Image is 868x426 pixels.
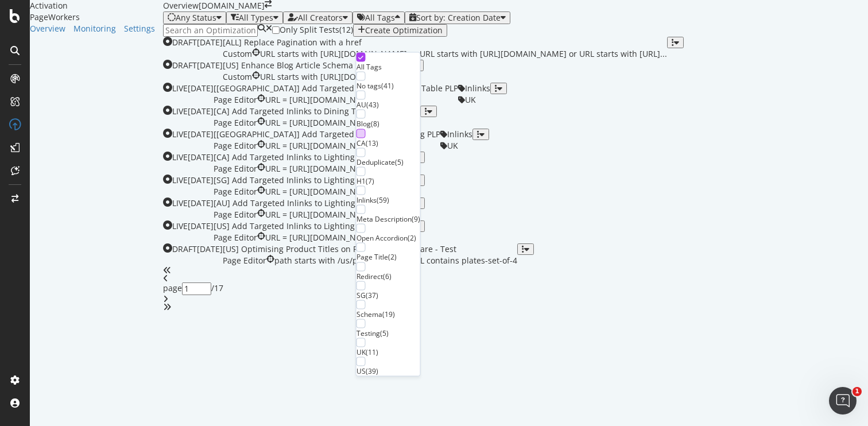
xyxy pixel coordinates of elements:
div: ( 12 ) [339,24,353,37]
div: LIVE [172,106,188,117]
span: Page Editor [214,163,257,174]
div: [DATE] [197,60,223,71]
div: neutral label [458,94,490,106]
div: LIVE [172,152,188,163]
div: No tags [356,81,381,91]
div: All Creators [298,13,343,22]
div: Testing [356,328,380,338]
div: neutral label [223,71,252,83]
div: neutral label [214,232,257,243]
div: ( 41 ) [381,81,394,91]
div: [US] Add Targeted Inlinks to Lighting PLP [214,220,376,232]
div: neutral label [214,94,257,106]
div: ( 5 ) [380,328,389,338]
a: Overview [30,23,65,34]
div: [SG] Add Targeted Inlinks to Lighting PLP [214,175,376,186]
div: SG [356,290,366,300]
div: URL starts with [URL][DOMAIN_NAME] or URL starts with [URL][DOMAIN_NAME] or URL starts with [URL] [260,48,667,60]
div: LIVE [172,175,188,186]
div: URL = [URL][DOMAIN_NAME] [265,209,376,220]
span: Custom [223,71,252,82]
div: PageWorkers [30,11,163,23]
div: ( 37 ) [366,290,378,300]
div: UK [356,347,366,357]
div: URL = [URL][DOMAIN_NAME] [265,232,376,243]
a: Settings [124,23,155,34]
div: URL = [URL][DOMAIN_NAME] [265,140,376,152]
div: AU [356,100,366,110]
div: Schema [356,309,382,319]
button: Any Status [163,11,226,24]
div: LIVE [172,197,188,209]
div: [DATE] [188,83,214,94]
div: ( 43 ) [366,100,379,110]
div: page / 17 [163,282,868,295]
div: [DATE] [188,106,214,117]
div: LIVE [172,220,188,232]
div: LIVE [172,83,188,94]
input: Search an Optimization [163,24,258,37]
div: [DATE] [188,152,214,163]
div: US [356,366,366,376]
div: URL starts with [URL][DOMAIN_NAME] [260,71,407,83]
span: Page Editor [214,209,257,220]
div: URL = [URL][DOMAIN_NAME] [265,117,376,129]
div: All Types [239,13,273,22]
div: Meta Description [356,214,412,224]
div: neutral label [214,117,257,129]
div: ( 7 ) [366,176,374,185]
div: angle-right [163,295,868,303]
div: Redirect [356,271,383,281]
span: Page Editor [214,232,257,243]
div: ( 13 ) [366,138,378,148]
span: Page Editor [223,255,266,266]
div: Inlinks [356,195,377,204]
button: Create Optimization [353,24,447,37]
div: URL = [URL][DOMAIN_NAME] [265,186,376,197]
button: Sort by: Creation Date [405,11,510,24]
div: URL = [URL][DOMAIN_NAME] [265,163,376,175]
div: CA [356,138,366,148]
span: Custom [223,48,252,59]
div: angle-left [163,274,868,282]
div: ( 2 ) [388,252,397,262]
div: ( 6 ) [383,271,392,281]
div: DRAFT [172,60,197,71]
div: All Tags [365,13,395,22]
div: [CA] Add Targeted Inlinks to Lighting PLP [214,152,376,163]
div: [US] Enhance Blog Article Schema [223,60,407,71]
div: Deduplicate [356,157,395,166]
div: [[GEOGRAPHIC_DATA]] Add Targeted Inlinks to Lighting PLP [214,129,440,140]
div: [DATE] [188,220,214,232]
div: ( 39 ) [366,366,378,376]
div: ( 8 ) [371,119,379,129]
div: [AU] Add Targeted Inlinks to Lighting PLP [214,197,376,209]
div: ( 9 ) [412,214,420,224]
div: DRAFT [172,243,197,255]
div: ( 5 ) [395,157,404,166]
div: [CA] Add Targeted Inlinks to Dining Table PLP [214,106,388,117]
div: [DATE] [197,243,223,255]
div: neutral label [223,255,266,266]
span: UK [447,140,458,151]
div: path starts with /us/products/ and URL contains plates-set-of-4 [274,255,517,266]
div: H1 [356,176,366,185]
div: [DATE] [188,129,214,140]
span: UK [465,94,476,105]
div: LIVE [172,129,188,140]
div: neutral label [458,83,490,94]
div: angles-left [163,266,868,274]
div: URL = [URL][DOMAIN_NAME] [265,94,376,106]
div: [[GEOGRAPHIC_DATA]] Add Targeted Inlinks to Dining Table PLP [214,83,458,94]
span: Inlinks [465,83,490,94]
div: ( 2 ) [408,233,416,243]
div: neutral label [214,163,257,175]
div: ( 59 ) [377,195,389,204]
div: angles-right [163,303,868,311]
span: ... [660,48,667,59]
span: Page Editor [214,140,257,151]
button: All Tags [352,11,405,24]
button: All Creators [283,11,352,24]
